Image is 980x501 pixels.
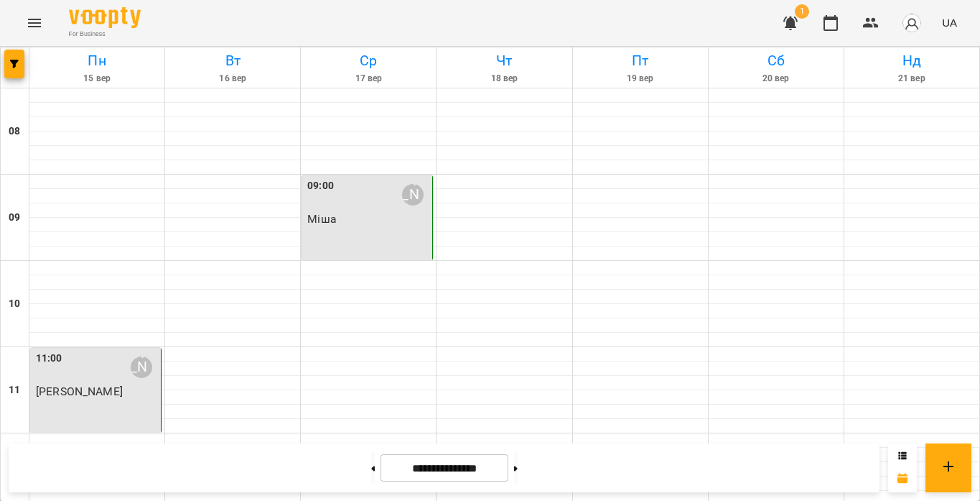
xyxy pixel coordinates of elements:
[32,50,162,72] h6: Пн
[303,72,434,86] h6: 17 вер
[131,357,152,378] div: Гасанова Мар’ям Ровшанівна
[439,72,569,86] h6: 18 вер
[307,178,334,194] label: 09:00
[439,50,569,72] h6: Чт
[307,212,337,226] span: Міша
[167,50,298,72] h6: Вт
[795,4,809,19] span: 1
[575,50,706,72] h6: Пт
[32,72,162,86] h6: 15 вер
[942,15,957,30] span: UA
[303,50,434,72] h6: Ср
[167,72,298,86] h6: 16 вер
[846,72,977,86] h6: 21 вер
[17,6,52,40] button: Menu
[9,296,20,312] h6: 10
[711,72,841,86] h6: 20 вер
[9,124,20,139] h6: 08
[9,210,20,226] h6: 09
[69,7,141,28] img: Voopty Logo
[69,29,141,39] span: For Business
[9,382,20,398] h6: 11
[36,385,123,398] span: [PERSON_NAME]
[575,72,706,86] h6: 19 вер
[902,13,922,33] img: avatar_s.png
[846,50,977,72] h6: Нд
[402,184,424,206] div: Гасанова Мар’ям Ровшанівна
[936,9,963,36] button: UA
[36,351,62,367] label: 11:00
[711,50,841,72] h6: Сб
